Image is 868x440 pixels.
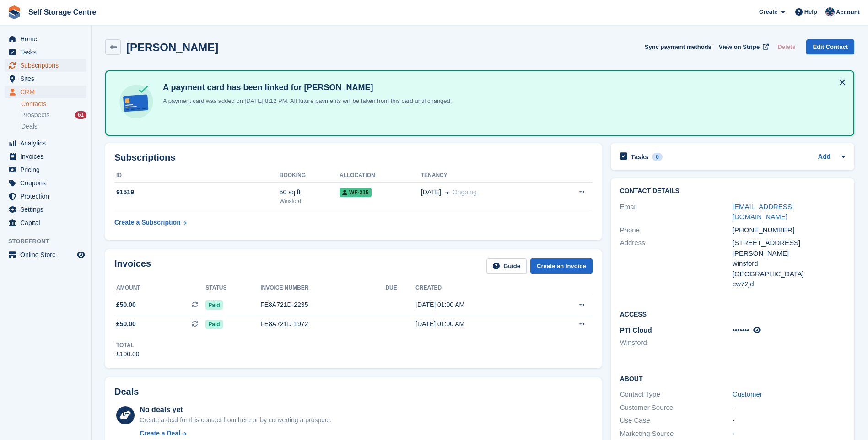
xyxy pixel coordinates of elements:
[7,5,21,19] img: stora-icon-8386f47178a22dfd0bd8f6a31ec36ba5ce8667c1dd55bd0f319d3a0aa187defe.svg
[20,137,75,150] span: Analytics
[205,281,260,295] th: Status
[733,415,845,426] div: -
[733,326,749,334] span: •••••••
[20,248,75,261] span: Online Store
[733,225,845,236] div: [PHONE_NUMBER]
[260,300,385,310] div: FE8A721D-2235
[804,7,817,16] span: Help
[415,319,543,329] div: [DATE] 01:00 AM
[421,188,441,197] span: [DATE]
[733,390,762,398] a: Customer
[20,32,75,45] span: Home
[719,43,760,52] span: View on Stripe
[260,281,385,295] th: Invoice number
[20,86,75,98] span: CRM
[280,168,340,183] th: Booking
[620,188,845,195] h2: Contact Details
[25,5,100,20] a: Self Storage Centre
[5,46,86,59] a: menu
[5,86,86,98] a: menu
[21,122,38,131] span: Deals
[5,177,86,189] a: menu
[733,429,845,439] div: -
[385,281,415,295] th: Due
[652,153,663,161] div: 0
[114,168,280,183] th: ID
[21,111,49,119] span: Prospects
[836,8,860,17] span: Account
[20,216,75,229] span: Capital
[733,203,794,221] a: [EMAIL_ADDRESS][DOMAIN_NAME]
[5,248,86,261] a: menu
[5,59,86,72] a: menu
[140,415,331,425] div: Create a deal for this contact from here or by converting a prospect.
[114,258,151,274] h2: Invoices
[20,203,75,216] span: Settings
[114,188,280,197] div: 91519
[280,197,340,205] div: Winsford
[114,214,187,231] a: Create a Subscription
[486,258,527,274] a: Guide
[5,190,86,203] a: menu
[825,7,835,16] img: Clair Cole
[159,97,452,106] p: A payment card was added on [DATE] 8:12 PM. All future payments will be taken from this card unti...
[645,39,712,54] button: Sync payment methods
[5,150,86,163] a: menu
[140,404,331,415] div: No deals yet
[126,41,218,54] h2: [PERSON_NAME]
[114,218,181,227] div: Create a Subscription
[620,389,733,400] div: Contact Type
[5,137,86,150] a: menu
[5,216,86,229] a: menu
[117,82,156,121] img: card-linked-ebf98d0992dc2aeb22e95c0e3c79077019eb2392cfd83c6a337811c24bc77127.svg
[116,341,140,349] div: Total
[114,281,205,295] th: Amount
[21,110,86,120] a: Prospects 61
[159,82,452,93] h4: A payment card has been linked for [PERSON_NAME]
[818,152,830,162] a: Add
[620,429,733,439] div: Marketing Source
[806,39,854,54] a: Edit Contact
[733,279,845,290] div: cw72jd
[21,122,86,131] a: Deals
[5,163,86,176] a: menu
[340,188,372,197] span: WF-215
[20,72,75,85] span: Sites
[75,111,86,119] div: 61
[631,153,649,161] h2: Tasks
[415,281,543,295] th: Created
[140,429,331,438] a: Create a Deal
[205,320,222,329] span: Paid
[20,46,75,59] span: Tasks
[260,319,385,329] div: FE8A721D-1972
[453,188,477,196] span: Ongoing
[620,338,733,348] li: Winsford
[620,202,733,222] div: Email
[114,152,593,163] h2: Subscriptions
[8,237,91,246] span: Storefront
[620,225,733,236] div: Phone
[20,150,75,163] span: Invoices
[340,168,421,183] th: Allocation
[421,168,549,183] th: Tenancy
[620,415,733,426] div: Use Case
[116,319,136,329] span: £50.00
[21,100,86,108] a: Contacts
[20,59,75,72] span: Subscriptions
[116,300,136,310] span: £50.00
[116,349,140,359] div: £100.00
[759,7,777,16] span: Create
[5,203,86,216] a: menu
[620,326,652,334] span: PTI Cloud
[5,72,86,85] a: menu
[733,238,845,258] div: [STREET_ADDRESS][PERSON_NAME]
[530,258,593,274] a: Create an Invoice
[620,402,733,413] div: Customer Source
[75,249,86,260] a: Preview store
[280,188,340,197] div: 50 sq ft
[774,39,799,54] button: Delete
[5,32,86,45] a: menu
[733,258,845,269] div: winsford
[620,238,733,290] div: Address
[733,269,845,279] div: [GEOGRAPHIC_DATA]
